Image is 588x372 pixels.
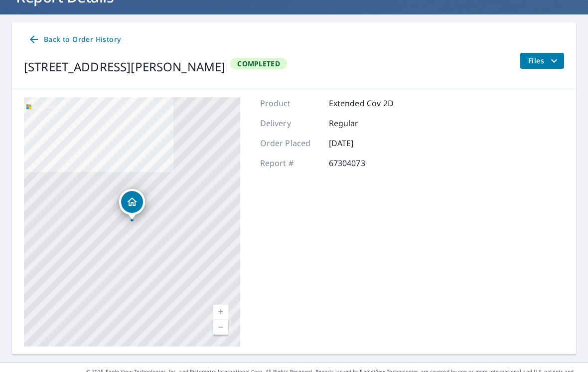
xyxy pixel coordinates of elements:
p: [DATE] [329,137,389,149]
p: 67304073 [329,157,389,169]
p: Delivery [260,117,320,129]
div: Dropped pin, building 1, Residential property, 504 Spyglass Dr Eugene, OR 97401 [119,189,145,220]
p: Product [260,97,320,109]
p: Report # [260,157,320,169]
div: [STREET_ADDRESS][PERSON_NAME] [24,58,225,76]
a: Back to Order History [24,30,125,49]
span: Files [528,55,560,67]
p: Order Placed [260,137,320,149]
span: Back to Order History [28,33,121,46]
button: filesDropdownBtn-67304073 [520,53,564,69]
p: Regular [329,117,389,129]
span: Completed [231,59,286,68]
a: Current Level 17, Zoom In [213,305,228,320]
a: Current Level 17, Zoom Out [213,320,228,335]
p: Extended Cov 2D [329,97,394,109]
